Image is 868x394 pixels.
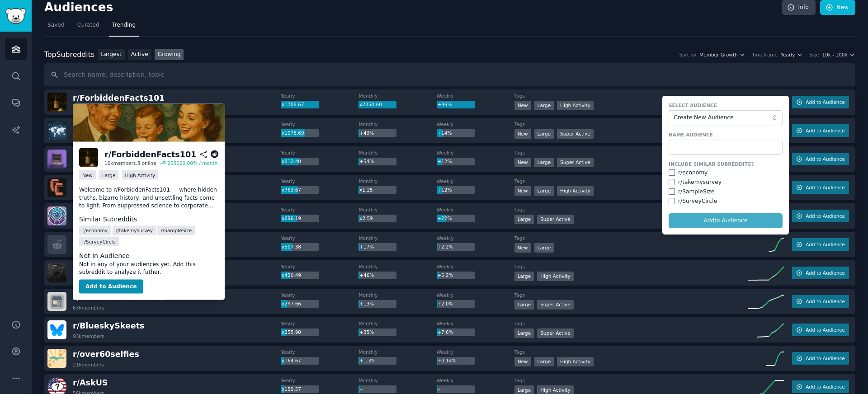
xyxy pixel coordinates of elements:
[79,170,96,180] div: New
[281,93,359,99] dt: Yearly
[679,52,696,58] div: Sort by
[359,130,374,136] span: +43%
[79,148,98,167] img: ForbiddenFacts101
[155,49,184,61] a: Growing
[792,210,849,222] button: Add to Audience
[537,328,574,338] div: Super Active
[359,93,436,99] dt: Monthly
[282,187,301,192] span: x763.67
[109,18,139,37] a: Trending
[806,213,844,219] span: Add to Audience
[74,18,103,37] a: Curated
[514,158,531,167] div: New
[557,158,594,167] div: Super Active
[47,320,66,339] img: BlueskySkeets
[806,327,844,333] span: Add to Audience
[437,187,452,192] span: +12%
[104,149,196,160] div: r/ ForbiddenFacts101
[514,235,748,241] dt: Tags
[514,357,531,366] div: New
[534,101,554,110] div: Large
[669,161,783,167] label: Include Similar Subreddits?
[514,215,534,224] div: Large
[281,206,359,213] dt: Yearly
[359,329,374,335] span: +35%
[437,349,514,355] dt: Weekly
[281,320,359,327] dt: Yearly
[792,295,849,308] button: Add to Audience
[282,102,304,107] span: x1708.67
[281,235,359,241] dt: Yearly
[792,324,849,336] button: Add to Audience
[674,114,773,122] span: Create New Audience
[359,301,374,306] span: +13%
[809,52,819,58] div: Size
[79,279,143,294] button: Add to Audience
[282,159,301,164] span: x812.40
[514,377,748,384] dt: Tags
[437,150,514,156] dt: Weekly
[437,216,452,221] span: +22%
[359,159,374,164] span: +54%
[282,301,301,306] span: x297.66
[699,52,738,58] span: Member Growth
[437,292,514,298] dt: Weekly
[282,244,301,249] span: x507.38
[514,349,748,355] dt: Tags
[73,321,144,330] span: r/ BlueskySkeets
[99,170,119,180] div: Large
[79,251,218,260] dt: Not In Audience
[437,206,514,213] dt: Weekly
[281,178,359,184] dt: Yearly
[437,377,514,384] dt: Weekly
[79,215,218,224] dt: Similar Subreddits
[359,121,436,127] dt: Monthly
[669,131,783,138] label: Name Audience
[537,272,574,281] div: High Activity
[282,358,301,363] span: x164.67
[792,380,849,393] button: Add to Audience
[359,150,436,156] dt: Monthly
[806,156,844,162] span: Add to Audience
[557,186,594,196] div: High Activity
[281,349,359,355] dt: Yearly
[104,160,156,166] div: 10k members, 8 online
[282,216,301,221] span: x696.19
[47,206,66,225] img: MyBoyfriendIsAI
[77,21,99,29] span: Curated
[282,329,301,335] span: x255.90
[669,110,783,126] button: Create New Audience
[282,386,301,392] span: x150.57
[437,244,453,249] span: +2.2%
[73,305,104,311] div: 63k members
[359,206,436,213] dt: Monthly
[82,238,116,244] span: r/ SurveyCircle
[534,129,554,139] div: Large
[514,129,531,139] div: New
[678,178,722,187] div: r/ takemysurvey
[437,130,452,136] span: +14%
[122,170,158,180] div: High Activity
[514,121,748,127] dt: Tags
[792,153,849,165] button: Add to Audience
[47,93,66,112] img: ForbiddenFacts101
[792,124,849,137] button: Add to Audience
[792,96,849,108] button: Add to Audience
[281,121,359,127] dt: Yearly
[534,357,554,366] div: Large
[806,99,844,105] span: Add to Audience
[167,160,217,166] div: 205060.00 % / month
[534,158,554,167] div: Large
[281,263,359,270] dt: Yearly
[806,270,844,276] span: Add to Audience
[44,0,782,15] h2: Audiences
[781,52,803,58] button: Yearly
[112,21,136,29] span: Trending
[514,178,748,184] dt: Tags
[359,187,373,192] span: x1.25
[514,300,534,310] div: Large
[79,260,218,276] dd: Not in any of your audiences yet. Add this subreddit to analyze it futher.
[806,384,844,390] span: Add to Audience
[282,272,301,278] span: x420.49
[437,272,453,278] span: +5.2%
